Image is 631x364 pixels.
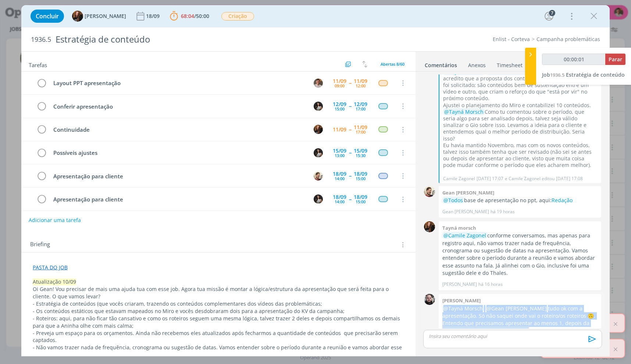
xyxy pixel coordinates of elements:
b: Gean [PERSON_NAME] [442,189,494,196]
p: Como tu comentou sobre o período, que seria algo para ser analisado depois, talvez seja válido si... [443,109,598,142]
a: Timesheet [496,58,523,69]
div: 18/09 [354,194,367,200]
span: 1936.5 [550,72,564,78]
a: PASTA DO JOB [33,264,68,271]
p: - Preveja um espaço para os orçamentos. Ainda não recebemos eles atualizados após fecharmos a qua... [33,330,404,344]
button: T [313,77,324,88]
div: 14:00 [335,200,345,204]
div: Continuidade [50,125,307,134]
span: [DATE] 17:08 [556,175,583,182]
span: há 16 horas [478,281,503,288]
span: 1936.5 [31,36,51,44]
div: 15:00 [356,200,366,204]
button: Parar [605,54,625,65]
div: 12:00 [356,84,366,88]
img: G [314,171,323,181]
button: C [313,194,324,205]
a: Redação [552,197,573,204]
div: 15/09 [333,148,346,153]
span: Atualização 10/09 [33,278,76,285]
div: 14:00 [335,176,345,181]
span: Estratégia de conteúdo [566,71,625,78]
button: C [313,101,324,112]
span: @Tayná Morsch [444,108,484,115]
button: G [313,170,324,181]
img: arrow-down-up.svg [362,61,367,68]
p: Ajustei o planejamento do Miro e contabilizei 10 conteúdos. [443,102,598,109]
p: - Os conteúdos estáticos que estavam mapeados no Miro e vocês desdobraram dois para a apresentaçã... [33,307,404,315]
span: @Todos [443,197,463,204]
p: Eu havia mantido Novembro, mas com os novos conteúdos, talvez isso também tenha que ser revisado ... [443,142,598,169]
div: Apresentação para cliente [50,172,307,181]
div: 12/09 [354,102,367,107]
img: T [424,221,435,232]
span: Tarefas [29,60,47,69]
span: e Camile Zagonel editou [505,175,555,182]
a: Comentários [424,58,457,69]
span: -- [349,80,351,85]
p: conforme conversamos, mas apenas para registro aqui, não vamos trazer nada de frequência, cronogr... [442,232,598,277]
div: 18/09 [354,171,367,176]
div: Estratégia de conteúdo [53,30,360,48]
div: 11/09 [354,125,367,130]
span: @Tayná Morsch [443,305,483,312]
img: T [72,11,83,22]
span: -- [349,127,351,132]
img: C [314,194,323,204]
span: Briefing [30,240,50,250]
a: Enlist - Corteva [493,36,530,43]
div: 12/09 [333,102,346,107]
img: C [314,102,323,111]
p: [PERSON_NAME] [442,281,477,288]
span: 68:04 [181,12,194,19]
button: T[PERSON_NAME] [72,11,126,22]
span: Parar [609,56,622,63]
span: Criação [221,12,254,21]
div: 13:00 [335,153,345,157]
div: 11/09 [333,79,346,84]
p: Revisei o doc. e acredito que a proposta dos conteúdos esteja alinhado ao que foi solicitado; são... [443,69,598,102]
p: Oi Gean! Vou precisar de mais uma ajuda tua com esse job. Agora tua missão é montar a lógica/estr... [33,285,404,300]
p: - Estratégia de conteúdos (que vocês criaram, trazendo os conteúdos complementares dos vídeos das... [33,300,404,307]
span: -- [349,103,351,109]
span: @Camile Zagonel [443,232,486,239]
div: Possíveis ajustes [50,148,307,157]
div: 11/09 [333,127,346,132]
button: Concluir [31,10,64,23]
div: dialog [21,5,610,356]
div: 15/09 [354,148,367,153]
span: [PERSON_NAME] [85,14,126,19]
div: 7 [549,10,555,16]
p: Camile Zagonel [443,175,475,182]
button: 7 [543,10,555,22]
span: Abertas 8/60 [381,61,404,67]
p: tudo ok com a apresentação. Só não saquei onde vai o roteiro/os roteiros 🙃. Entendo que precisamo... [442,305,598,335]
span: -- [349,150,351,155]
div: 18/09 [333,194,346,200]
span: -- [349,197,351,202]
div: 18/09 [333,171,346,176]
div: Conferir apresentação [50,102,307,111]
span: / [194,12,196,19]
div: 17:00 [356,107,366,111]
b: Tayná morsch [442,225,476,231]
div: 11/09 [354,79,367,84]
div: 18/09 [146,14,161,19]
button: 68:04/50:00 [168,10,211,22]
span: Concluir [36,13,59,19]
button: Criação [221,12,254,21]
span: há 19 horas [491,208,515,215]
p: - Não vamos trazer nada de frequência, cronograma ou sugestão de datas. Vamos entender sobre o pe... [33,344,404,358]
span: [DATE] 17:07 [477,175,503,182]
img: G [424,294,435,305]
a: Job1936.5Estratégia de conteúdo [542,71,625,78]
img: T [314,125,323,134]
div: Layout PPT apresentação [50,79,307,88]
div: 15:30 [356,153,366,157]
img: T [314,79,323,88]
p: Gean [PERSON_NAME] [442,208,489,215]
p: base de apresentação no ppt, aqui: [442,197,598,204]
div: Anexos [468,62,486,69]
img: C [314,148,323,157]
button: T [313,124,324,135]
